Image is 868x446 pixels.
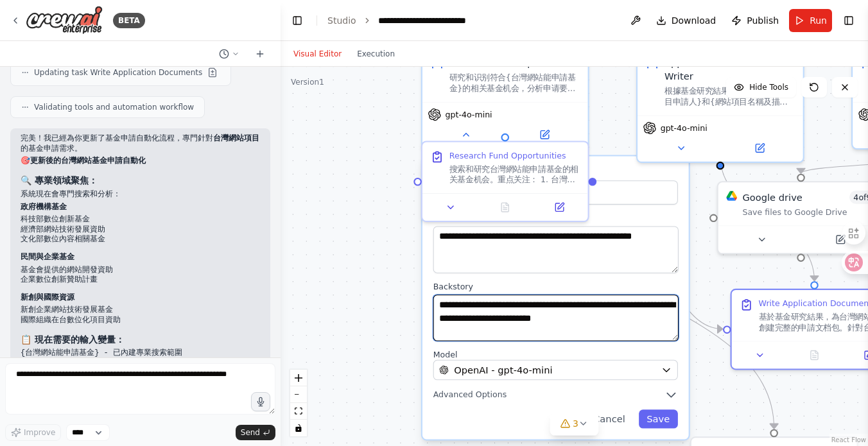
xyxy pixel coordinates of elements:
span: OpenAI - gpt-4o-mini [454,363,552,377]
code: {台灣網站能申請基金} - 已內建專業搜索範圍 {台灣網站項目申請人} - 申請人/公司名稱 {網站項目名稱及描述} - 具體網站項目說明 [21,348,182,377]
button: Publish [726,9,784,32]
button: Show right sidebar [840,12,858,30]
button: Cancel [586,409,634,428]
button: Visual Editor [286,46,349,62]
div: Fund Research Specialist [449,56,580,69]
button: 3 [550,412,599,436]
img: Google Drive [726,191,737,202]
p: 系統現在會專門搜索和分析： [21,189,260,200]
button: zoom out [290,386,307,403]
button: No output available [786,347,843,363]
div: 研究和识别符合{台灣網站能申請基金}的相关基金机会，分析申请要求、截止日期和成功概率，为后续申请提供详细的机会清单 [449,73,580,94]
strong: 🔍 專業領域聚焦： [21,175,98,185]
div: Application Document Writer [664,56,795,83]
label: Role [433,167,678,178]
li: 基金會提供的網站開發資助 [21,265,260,275]
button: Start a new chat [250,46,270,62]
li: 科技部數位創新基金 [21,214,260,225]
button: Save [639,409,678,428]
button: Switch to previous chat [214,46,245,62]
div: BETA [113,13,145,28]
button: Open in side panel [722,140,797,156]
div: Version 1 [291,77,324,87]
strong: 台灣網站項目 [213,133,259,142]
div: Research Fund Opportunities搜索和研究台灣網站能申請基金的相关基金机会。重点关注： 1. 台灣政府機構提供的網站或數位內容相關基金 2. 科技部、經濟部、文化部等相關部... [421,141,589,222]
li: 文化部數位內容相關基金 [21,234,260,244]
g: Edge from 0f133905-daa1-4bd2-a593-031747a26464 to ffe117df-05ce-471d-acad-576183546a31 [713,156,821,281]
span: Advanced Options [433,390,507,400]
span: gpt-4o-mini [661,123,707,133]
strong: 新創與國際資源 [21,293,74,302]
div: 搜索和研究台灣網站能申請基金的相关基金机会。重点关注： 1. 台灣政府機構提供的網站或數位內容相關基金 2. 科技部、經濟部、文化部等相關部門的數位創新基金 3. 民間基金會和企業提供的網站開發... [449,164,580,185]
span: 3 [573,417,578,430]
button: Open in side panel [536,199,582,215]
strong: 📋 現在需要的輸入變量： [21,334,125,345]
label: Backstory [433,281,678,292]
button: fit view [290,403,307,420]
li: 新創企業網站技術發展基金 [21,305,260,315]
div: Fund Research Specialist研究和识别符合{台灣網站能申請基金}的相关基金机会，分析申请要求、截止日期和成功概率，为后续申请提供详细的机会清单gpt-4o-miniRoleG... [421,47,589,150]
button: Run [789,9,832,32]
span: Updating task Write Application Documents [34,67,202,78]
button: Click to speak your automation idea [251,392,270,411]
li: 經濟部網站技術發展資助 [21,225,260,235]
div: 根據基金研究結果，為{台灣網站項目申請人}和{網站項目名稱及描述}編寫專業的申請文档，包括項目提案、預算計劃、技術規劃等，確保申請材料符合台灣各基金的具體要求 [664,86,795,108]
button: No output available [476,199,534,215]
span: Publish [747,14,779,27]
button: Improve [5,424,61,441]
strong: 民間與企業基金 [21,252,74,261]
li: 國際組織在台數位化項目資助 [21,315,260,325]
button: Download [651,9,722,32]
p: 完美！我已經為你更新了基金申請自動化流程，專門針對 的基金申請需求。 [21,133,260,153]
a: React Flow attribution [831,436,866,443]
button: Open in side panel [507,126,582,142]
span: Send [241,427,260,438]
strong: 政府機構基金 [21,202,67,211]
h2: 🎯 [21,156,260,166]
span: Download [672,14,716,27]
img: Logo [26,6,103,35]
span: Hide Tools [749,82,788,92]
label: Goal [433,212,678,223]
span: Improve [24,427,55,438]
button: Hide left sidebar [288,12,306,30]
button: toggle interactivity [290,420,307,436]
div: Google drive [742,191,802,204]
nav: breadcrumb [327,14,503,27]
g: Edge from 32b4fa48-a0e0-475c-9fc8-bafef21fe339 to 0f17eba4-d8cc-4686-b391-f54cb7cb74b9 [498,156,781,429]
button: Send [236,425,275,440]
button: zoom in [290,370,307,386]
span: gpt-4o-mini [446,109,492,120]
button: Execution [349,46,403,62]
div: Research Fund Opportunities [449,150,566,161]
label: Model [433,349,678,360]
div: Application Document Writer根據基金研究結果，為{台灣網站項目申請人}和{網站項目名稱及描述}編寫專業的申請文档，包括項目提案、預算計劃、技術規劃等，確保申請材料符合台... [636,47,804,163]
span: Validating tools and automation workflow [34,102,194,112]
button: Hide Tools [726,77,796,98]
div: React Flow controls [290,370,307,436]
strong: 更新後的台灣網站基金申請自動化 [30,156,146,165]
li: 企業數位創新贊助計畫 [21,275,260,285]
button: Advanced Options [433,388,678,402]
a: Studio [327,15,356,26]
button: OpenAI - gpt-4o-mini [433,360,678,380]
span: Run [810,14,827,27]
